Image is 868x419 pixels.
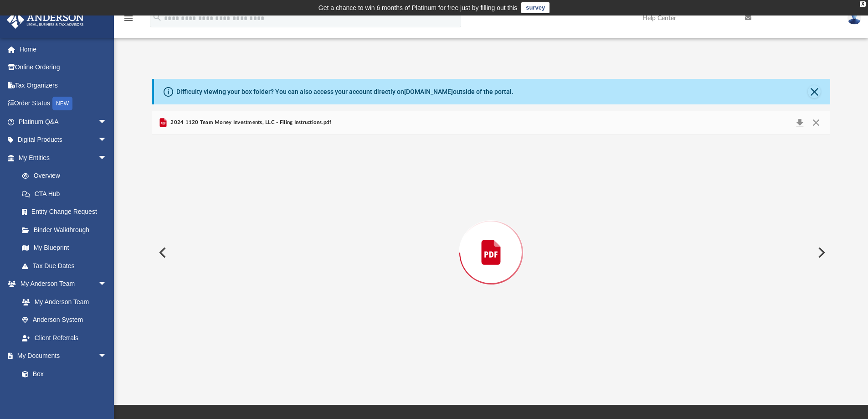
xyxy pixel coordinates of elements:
[404,88,453,95] a: [DOMAIN_NAME]
[98,113,116,131] span: arrow_drop_down
[176,87,514,97] div: Difficulty viewing your box folder? You can also access your account directly on outside of the p...
[6,131,121,149] a: Digital Productsarrow_drop_down
[6,347,116,365] a: My Documentsarrow_drop_down
[13,311,116,329] a: Anderson System
[98,275,116,294] span: arrow_drop_down
[13,167,121,185] a: Overview
[13,203,121,221] a: Entity Change Request
[98,131,116,150] span: arrow_drop_down
[808,85,821,98] button: Close
[6,149,121,167] a: My Entitiesarrow_drop_down
[52,97,72,110] div: NEW
[860,1,866,7] div: close
[791,116,808,129] button: Download
[123,17,134,24] a: menu
[123,13,134,24] i: menu
[98,149,116,167] span: arrow_drop_down
[6,76,121,94] a: Tax Organizers
[152,111,831,370] div: Preview
[13,383,116,401] a: Meeting Minutes
[98,347,116,366] span: arrow_drop_down
[169,119,331,127] span: 2024 1120 Team Money Investments, LLC - Filing Instructions.pdf
[847,11,861,25] img: User Pic
[4,11,87,29] img: Anderson Advisors Platinum Portal
[13,185,121,203] a: CTA Hub
[13,329,116,347] a: Client Referrals
[6,58,121,77] a: Online Ordering
[152,240,172,265] button: Previous File
[13,365,112,383] a: Box
[811,240,831,265] button: Next File
[6,113,121,131] a: Platinum Q&Aarrow_drop_down
[521,2,550,13] a: survey
[6,275,116,293] a: My Anderson Teamarrow_drop_down
[13,239,116,257] a: My Blueprint
[13,221,121,239] a: Binder Walkthrough
[152,12,162,22] i: search
[13,257,121,275] a: Tax Due Dates
[13,293,112,311] a: My Anderson Team
[6,40,121,58] a: Home
[6,94,121,113] a: Order StatusNEW
[318,2,518,13] div: Get a chance to win 6 months of Platinum for free just by filling out this
[808,116,824,129] button: Close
